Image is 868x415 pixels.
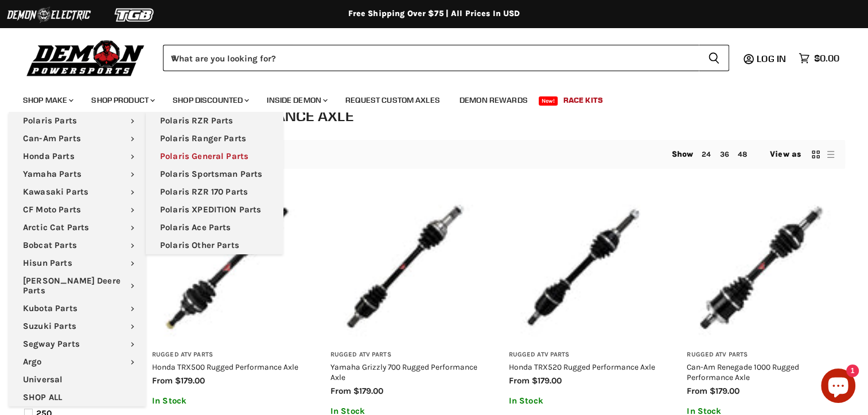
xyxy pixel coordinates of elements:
a: Polaris RZR 170 Parts [146,183,283,201]
span: View as [770,150,801,159]
img: Demon Powersports [23,37,149,78]
span: from [687,386,707,396]
span: from [330,386,351,396]
span: $179.00 [353,386,383,396]
input: When autocomplete results are available use up and down arrows to review and enter to select [163,45,699,71]
button: Search [699,45,729,71]
a: Honda TRX500 Rugged Performance Axle [152,362,298,371]
p: In Stock [152,396,302,406]
a: $0.00 [793,50,845,67]
span: Log in [757,53,786,64]
ul: Main menu [9,112,146,406]
img: Can-Am Renegade 1000 Rugged Performance Axle [687,193,836,343]
a: Yamaha Parts [9,165,146,183]
img: Honda TRX520 Rugged Performance Axle [509,193,659,343]
span: $0.00 [814,53,839,64]
ul: Main menu [146,112,283,254]
span: $179.00 [532,375,562,386]
a: Demon Rewards [451,88,536,112]
span: from [152,375,173,386]
a: Shop Discounted [164,88,256,112]
a: Kubota Parts [9,300,146,317]
h3: Rugged ATV Parts [509,351,659,359]
a: Race Kits [555,88,612,112]
a: Argo [9,353,146,371]
a: SHOP ALL [9,389,146,406]
img: TGB Logo 2 [92,4,178,26]
a: Polaris XPEDITION Parts [146,201,283,219]
h3: Rugged ATV Parts [687,351,836,359]
inbox-online-store-chat: Shopify online store chat [818,369,859,406]
a: Polaris Ranger Parts [146,130,283,148]
a: Shop Make [14,88,80,112]
a: Honda TRX520 Rugged Performance Axle [509,362,655,371]
a: Polaris Parts [9,112,146,130]
a: Universal [9,371,146,389]
a: Polaris RZR Parts [146,112,283,130]
a: Inside Demon [258,88,334,112]
span: $179.00 [175,375,205,386]
a: Polaris Other Parts [146,236,283,254]
a: [PERSON_NAME] Deere Parts [9,272,146,300]
h1: Rugged Performance Axle [143,106,845,125]
a: Log in [752,53,793,64]
a: Segway Parts [9,335,146,353]
h3: Rugged ATV Parts [152,351,302,359]
a: Request Custom Axles [337,88,449,112]
a: 48 [738,150,747,158]
a: Bobcat Parts [9,236,146,254]
a: Shop Product [83,88,162,112]
a: CF Moto Parts [9,201,146,219]
button: grid view [810,149,822,160]
button: list view [825,149,836,160]
a: Can-Am Parts [9,130,146,148]
span: Show [672,149,694,159]
a: Arctic Cat Parts [9,219,146,236]
a: Kawasaki Parts [9,183,146,201]
a: 36 [719,150,729,158]
a: Honda Parts [9,148,146,165]
a: 24 [702,150,711,158]
a: Polaris Sportsman Parts [146,165,283,183]
img: Honda TRX500 Rugged Performance Axle [152,193,302,343]
a: Polaris Ace Parts [146,219,283,236]
form: Product [163,45,729,71]
a: Can-Am Renegade 1000 Rugged Performance Axle [687,362,799,382]
a: Hisun Parts [9,254,146,272]
span: from [509,375,530,386]
img: Demon Electric Logo 2 [6,4,92,26]
span: $179.00 [710,386,739,396]
a: Yamaha Grizzly 700 Rugged Performance Axle [330,362,477,382]
img: Yamaha Grizzly 700 Rugged Performance Axle [330,193,480,343]
p: In Stock [509,396,659,406]
a: Suzuki Parts [9,317,146,335]
ul: Main menu [14,84,836,112]
h3: Rugged ATV Parts [330,351,480,359]
span: New! [539,96,558,106]
nav: Collection utilities [143,140,845,169]
a: Polaris General Parts [146,148,283,165]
